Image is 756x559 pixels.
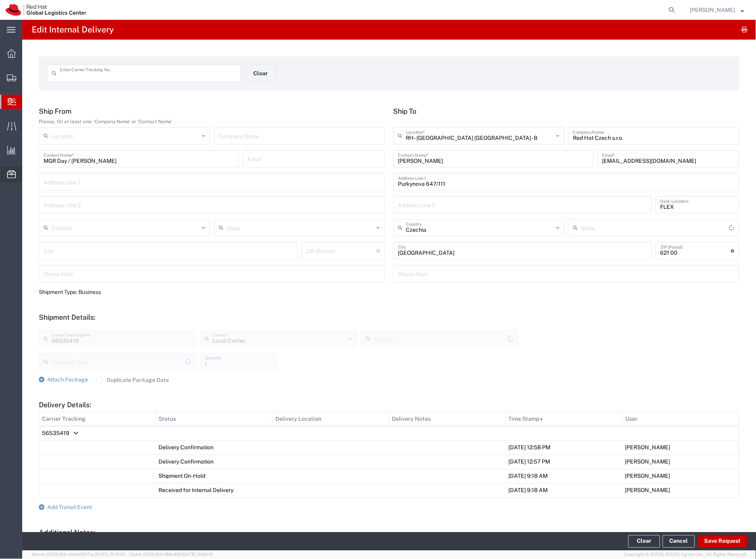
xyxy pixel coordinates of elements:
h5: Delivery Details: [39,401,739,409]
span: [DATE] 10:06:13 [182,552,213,557]
td: [DATE] 9:18 AM [506,483,623,498]
th: Time Stamp [506,412,623,426]
span: Add Transit Event [47,504,92,511]
td: Shipment On-Hold [156,469,273,483]
td: [PERSON_NAME] [622,455,739,469]
th: Delivery Notes [389,412,506,426]
td: Delivery Confirmation [156,455,273,469]
span: Copyright © [DATE]-[DATE] Agistix Inc., All Rights Reserved [624,551,746,558]
a: Cancel [663,535,695,548]
span: 56535419 [42,430,69,437]
h5: Ship From [39,107,385,115]
span: Client: 2025.18.0-198a450 [129,552,213,557]
button: [PERSON_NAME] [690,5,745,15]
td: Received for Internal Delivery [156,483,273,498]
td: [DATE] 12:58 PM [506,441,623,455]
h4: Edit Internal Delivery [32,20,114,40]
span: Filip Lizuch [690,6,735,14]
button: Save Request [698,535,748,548]
td: [DATE] 9:18 AM [506,469,623,483]
div: Shipment Type: Business [39,288,385,296]
td: [PERSON_NAME] [622,483,739,498]
th: User [622,412,739,426]
td: [DATE] 12:57 PM [506,455,623,469]
td: [PERSON_NAME] [622,469,739,483]
h5: Ship To [393,107,740,115]
h5: Shipment Details: [39,313,739,321]
span: Server: 2025.18.0-a0edd1917ac [32,552,126,557]
img: logo [6,4,86,16]
table: Delivery Details: [39,412,739,498]
span: [DATE] 10:10:00 [95,552,126,557]
span: Attach Package [47,376,88,383]
th: Carrier Tracking [39,412,156,426]
button: Clear [628,535,660,548]
th: Delivery Location [273,412,389,426]
label: Duplicate Package Data [96,377,169,383]
td: Delivery Confirmation [156,441,273,455]
td: [PERSON_NAME] [622,441,739,455]
button: Clear [245,65,277,82]
div: Please, fill at least one: 'Company Name' or 'Contact Name' [39,118,385,125]
th: Status [156,412,273,426]
h5: Additional Notes: [39,528,739,537]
